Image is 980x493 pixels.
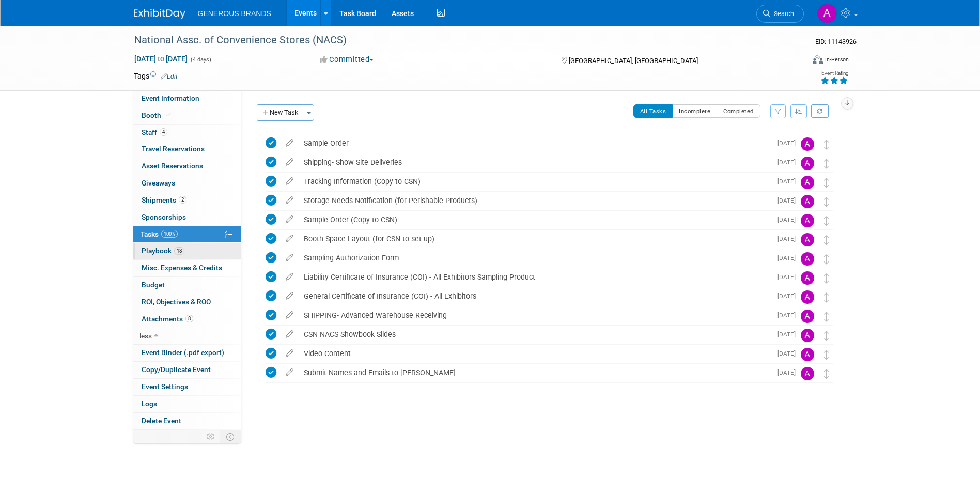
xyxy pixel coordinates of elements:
[299,345,771,362] div: Video Content
[801,271,814,285] img: Astrid Aguayo
[156,55,166,63] span: to
[142,348,224,357] span: Event Binder (.pdf export)
[777,254,801,261] span: [DATE]
[824,350,829,360] i: Move task
[777,216,801,223] span: [DATE]
[299,211,771,228] div: Sample Order (Copy to CSN)
[220,430,241,443] td: Toggle Event Tabs
[299,249,771,267] div: Sampling Authorization Form
[825,56,849,64] div: In-Person
[299,230,771,248] div: Booth Space Layout (for CSN to set up)
[131,31,788,50] div: National Assc. of Convenience Stores (NACS)
[142,399,157,408] span: Logs
[299,268,771,286] div: Liability Certificate of Insurance (COI) - All Exhibitors Sampling Product
[801,329,814,342] img: Astrid Aguayo
[142,315,193,323] span: Attachments
[743,54,849,69] div: Event Format
[777,369,801,376] span: [DATE]
[133,141,241,158] a: Travel Reservations
[133,125,241,141] a: Staff4
[139,332,152,340] span: less
[174,247,184,255] span: 18
[299,326,771,343] div: CSN NACS Showbook Slides
[777,159,801,166] span: [DATE]
[801,157,814,170] img: Astrid Aguayo
[824,178,829,188] i: Move task
[190,56,211,63] span: (4 days)
[801,214,814,227] img: Astrid Aguayo
[133,396,241,412] a: Logs
[770,10,794,18] span: Search
[133,243,241,259] a: Playbook18
[717,104,760,118] button: Completed
[811,104,829,118] a: Refresh
[569,57,698,65] span: [GEOGRAPHIC_DATA], [GEOGRAPHIC_DATA]
[142,128,167,136] span: Staff
[824,159,829,168] i: Move task
[142,179,175,187] span: Giveaways
[777,273,801,281] span: [DATE]
[166,112,171,118] i: Booth reservation complete
[133,90,241,107] a: Event Information
[142,162,203,170] span: Asset Reservations
[281,311,299,320] a: edit
[672,104,717,118] button: Incomplete
[801,233,814,246] img: Astrid Aguayo
[281,196,299,205] a: edit
[160,128,167,136] span: 4
[801,137,814,151] img: Astrid Aguayo
[633,104,673,118] button: All Tasks
[801,176,814,189] img: Astrid Aguayo
[133,209,241,226] a: Sponsorships
[824,140,829,149] i: Move task
[824,312,829,321] i: Move task
[824,369,829,379] i: Move task
[281,253,299,263] a: edit
[777,178,801,185] span: [DATE]
[299,364,771,381] div: Submit Names and Emails to [PERSON_NAME]
[133,175,241,192] a: Giveaways
[777,331,801,338] span: [DATE]
[316,54,378,65] button: Committed
[281,158,299,167] a: edit
[142,281,165,289] span: Budget
[161,230,178,238] span: 100%
[134,9,185,19] img: ExhibitDay
[777,350,801,357] span: [DATE]
[299,134,771,152] div: Sample Order
[824,292,829,302] i: Move task
[801,348,814,361] img: Astrid Aguayo
[134,71,178,81] td: Tags
[777,292,801,300] span: [DATE]
[133,226,241,243] a: Tasks100%
[801,290,814,304] img: Astrid Aguayo
[777,312,801,319] span: [DATE]
[777,235,801,242] span: [DATE]
[281,349,299,358] a: edit
[142,213,186,221] span: Sponsorships
[299,306,771,324] div: SHIPPING- Advanced Warehouse Receiving
[142,382,188,391] span: Event Settings
[801,310,814,323] img: Astrid Aguayo
[824,273,829,283] i: Move task
[281,234,299,243] a: edit
[133,311,241,328] a: Attachments8
[281,291,299,301] a: edit
[133,192,241,209] a: Shipments2
[133,158,241,175] a: Asset Reservations
[281,138,299,148] a: edit
[142,298,211,306] span: ROI, Objectives & ROO
[756,5,804,23] a: Search
[281,330,299,339] a: edit
[142,196,186,204] span: Shipments
[281,272,299,282] a: edit
[133,362,241,378] a: Copy/Duplicate Event
[202,430,220,443] td: Personalize Event Tab Strip
[777,197,801,204] span: [DATE]
[179,196,186,204] span: 2
[133,260,241,276] a: Misc. Expenses & Credits
[133,379,241,395] a: Event Settings
[198,9,271,18] span: GENEROUS BRANDS
[820,71,848,76] div: Event Rating
[142,145,205,153] span: Travel Reservations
